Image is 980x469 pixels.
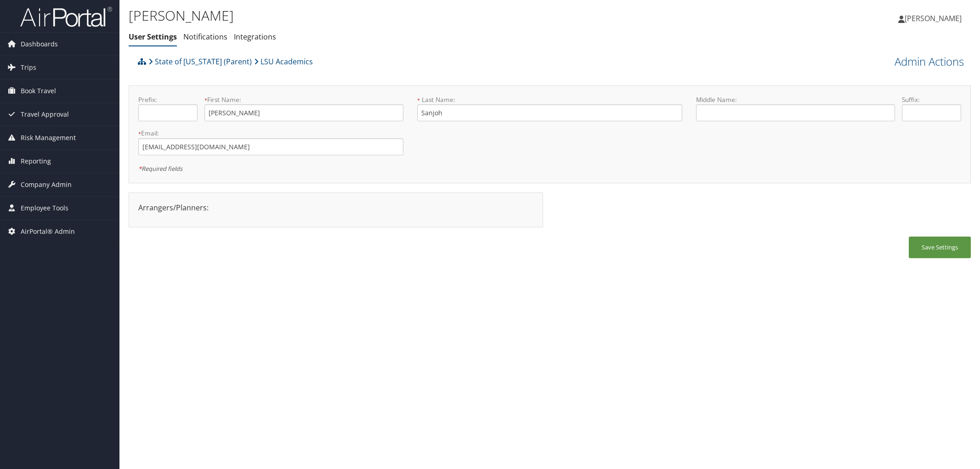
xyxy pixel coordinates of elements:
button: Save Settings [909,237,971,258]
span: [PERSON_NAME] [905,13,962,23]
a: Integrations [234,32,276,42]
span: Employee Tools [21,197,68,220]
label: Suffix: [902,95,961,104]
div: Arrangers/Planners: [131,202,540,213]
span: Trips [21,56,36,79]
label: Email: [138,129,403,138]
span: AirPortal® Admin [21,220,75,243]
img: airportal-logo.png [20,6,112,28]
span: Reporting [21,150,51,173]
h1: [PERSON_NAME] [129,6,690,25]
label: Last Name: [417,95,682,104]
a: Notifications [183,32,227,42]
a: LSU Academics [254,52,313,71]
span: Company Admin [21,173,72,196]
em: Required fields [138,164,182,173]
a: User Settings [129,32,177,42]
span: Book Travel [21,79,56,102]
span: Dashboards [21,33,58,56]
label: Prefix: [138,95,198,104]
a: [PERSON_NAME] [898,5,971,32]
span: Travel Approval [21,103,69,126]
label: Middle Name: [696,95,895,104]
label: First Name: [204,95,403,104]
a: State of [US_STATE] (Parent) [148,52,252,71]
span: Risk Management [21,126,76,149]
a: Admin Actions [895,54,964,69]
